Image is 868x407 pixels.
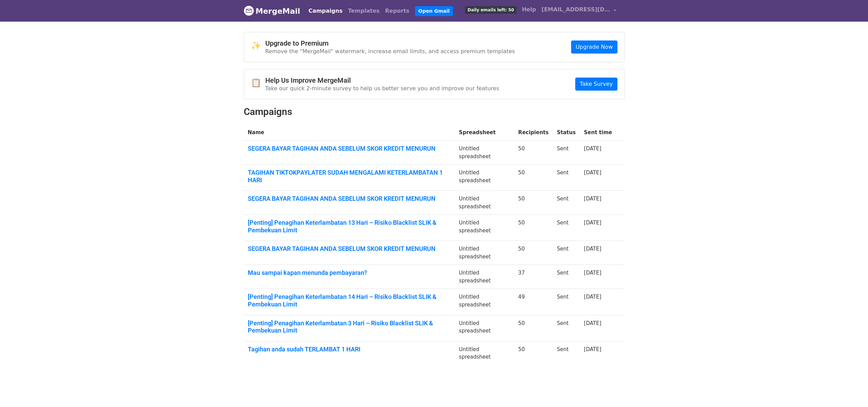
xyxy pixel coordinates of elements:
[382,4,412,18] a: Reports
[584,146,601,152] a: [DATE]
[248,346,451,353] a: Tagihan anda sudah TERLAMBAT 1 HARI
[514,141,553,165] td: 50
[553,191,580,215] td: Sent
[306,4,345,18] a: Campaigns
[251,78,265,88] span: 📋
[584,246,601,252] a: [DATE]
[584,320,601,326] a: [DATE]
[553,341,580,365] td: Sent
[571,40,617,54] a: Upgrade Now
[575,78,617,91] a: Take Survey
[584,196,601,202] a: [DATE]
[244,5,254,16] img: MergeMail logo
[542,5,610,14] span: [EMAIL_ADDRESS][DOMAIN_NAME]
[345,4,382,18] a: Templates
[584,270,601,276] a: [DATE]
[455,215,514,241] td: Untitled spreadsheet
[553,315,580,341] td: Sent
[584,346,601,352] a: [DATE]
[415,6,453,16] a: Open Gmail
[248,245,451,253] a: SEGERA BAYAR TAGIHAN ANDA SEBELUM SKOR KREDIT MENURUN
[584,220,601,226] a: [DATE]
[244,4,300,18] a: MergeMail
[514,191,553,215] td: 50
[455,265,514,289] td: Untitled spreadsheet
[465,6,516,14] span: Daily emails left: 50
[248,293,451,308] a: [Penting] Penagihan Keterlambatan 14 Hari – Risiko Blacklist SLIK & Pembekuan Limit
[539,3,619,19] a: [EMAIL_ADDRESS][DOMAIN_NAME]
[455,289,514,315] td: Untitled spreadsheet
[553,241,580,265] td: Sent
[248,195,451,202] a: SEGERA BAYAR TAGIHAN ANDA SEBELUM SKOR KREDIT MENURUN
[455,315,514,341] td: Untitled spreadsheet
[244,106,625,118] h2: Campaigns
[455,241,514,265] td: Untitled spreadsheet
[514,289,553,315] td: 49
[265,48,515,55] p: Remove the "MergeMail" watermark, increase email limits, and access premium templates
[455,341,514,365] td: Untitled spreadsheet
[248,169,451,184] a: TAGIHAN TIKTOKPAYLATER SUDAH MENGALAMI KETERLAMBATAN 1 HARI
[553,289,580,315] td: Sent
[584,170,601,176] a: [DATE]
[265,39,515,47] h4: Upgrade to Premium
[244,125,455,141] th: Name
[514,215,553,241] td: 50
[514,265,553,289] td: 37
[553,165,580,191] td: Sent
[514,165,553,191] td: 50
[580,125,616,141] th: Sent time
[553,215,580,241] td: Sent
[455,141,514,165] td: Untitled spreadsheet
[265,85,499,92] p: Take our quick 2-minute survey to help us better serve you and improve our features
[514,341,553,365] td: 50
[248,145,451,152] a: SEGERA BAYAR TAGIHAN ANDA SEBELUM SKOR KREDIT MENURUN
[455,165,514,191] td: Untitled spreadsheet
[265,76,499,84] h4: Help Us Improve MergeMail
[514,315,553,341] td: 50
[584,294,601,300] a: [DATE]
[553,265,580,289] td: Sent
[514,125,553,141] th: Recipients
[248,269,451,277] a: Mau sampai kapan menunda pembayaran?
[251,41,265,51] span: ✨
[455,191,514,215] td: Untitled spreadsheet
[519,3,539,16] a: Help
[248,219,451,234] a: [Penting] Penagihan Keterlambatan 13 Hari – Risiko Blacklist SLIK & Pembekuan Limit
[514,241,553,265] td: 50
[553,125,580,141] th: Status
[462,3,519,16] a: Daily emails left: 50
[455,125,514,141] th: Spreadsheet
[248,319,451,334] a: [Penting] Penagihan Keterlambatan 3 Hari – Risiko Blacklist SLIK & Pembekuan Limit
[553,141,580,165] td: Sent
